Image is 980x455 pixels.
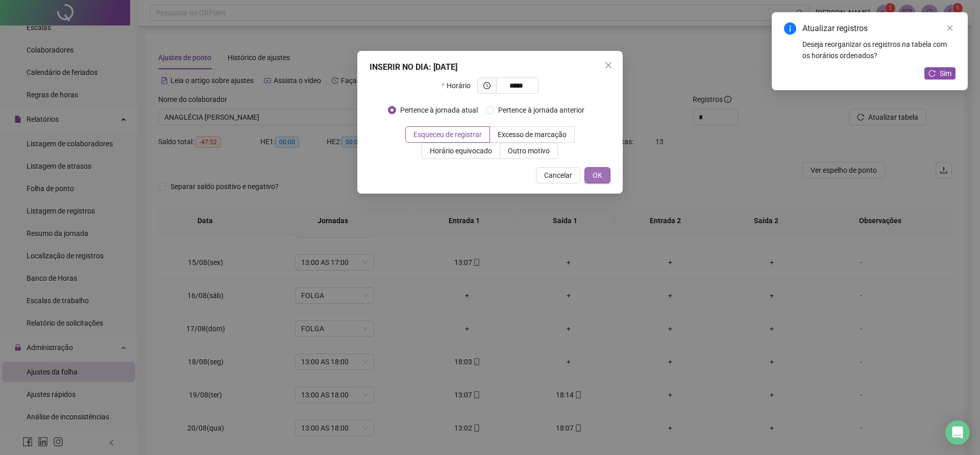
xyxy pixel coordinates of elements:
span: info-circle [784,22,796,35]
button: Cancelar [536,167,580,183]
label: Horário [442,77,477,94]
div: Deseja reorganizar os registros na tabela com os horários ordenados? [802,39,955,61]
span: Sim [940,68,951,79]
div: Atualizar registros [802,22,955,35]
span: Cancelar [544,170,572,181]
span: close [946,24,953,32]
span: Pertence à jornada anterior [494,104,589,116]
span: clock-circle [483,82,491,89]
div: INSERIR NO DIA : [DATE] [370,61,610,73]
span: OK [593,170,602,181]
span: close [604,61,612,69]
span: Pertence à jornada atual [396,104,482,116]
div: Open Intercom Messenger [945,420,970,445]
span: Horário equivocado [430,147,492,155]
button: Close [600,57,617,73]
button: OK [584,167,610,183]
button: Sim [924,67,955,79]
span: reload [928,70,936,77]
span: Outro motivo [508,147,550,155]
a: Close [944,22,955,34]
span: Esqueceu de registrar [413,130,482,139]
span: Excesso de marcação [498,130,567,139]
